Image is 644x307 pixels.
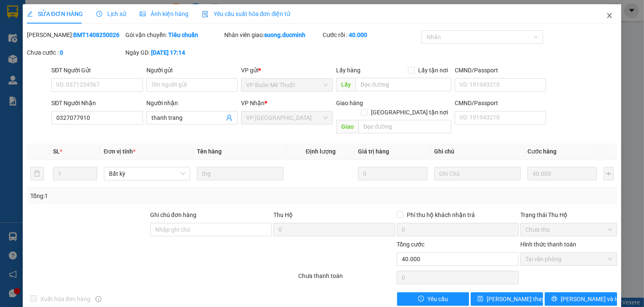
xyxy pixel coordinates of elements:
[418,296,424,302] span: exclamation-circle
[241,100,265,106] span: VP Nhận
[455,98,546,108] div: CMND/Passport
[241,66,333,75] div: VP gửi
[58,36,112,54] li: VP VP Buôn Mê Thuột
[431,143,524,160] th: Ghi chú
[487,294,554,304] span: [PERSON_NAME] thay đổi
[146,66,238,75] div: Người gửi
[434,167,521,180] input: Ghi Chú
[415,66,451,75] span: Lấy tận nơi
[140,11,188,17] span: Ảnh kiện hàng
[520,210,617,220] div: Trạng thái Thu Hộ
[51,66,143,75] div: SĐT Người Gửi
[427,294,448,304] span: Yêu cầu
[368,108,451,117] span: [GEOGRAPHIC_DATA] tận nơi
[51,98,143,108] div: SĐT Người Nhận
[27,48,124,57] div: Chưa cước :
[336,100,363,106] span: Giao hàng
[146,98,238,108] div: Người nhận
[336,78,355,91] span: Lấy
[226,114,233,121] span: user-add
[73,32,119,38] b: BMT1408250026
[545,292,617,306] button: printer[PERSON_NAME] và In
[30,167,44,180] button: delete
[53,148,60,155] span: SL
[95,296,101,302] span: info-circle
[4,4,122,20] li: [PERSON_NAME]
[520,241,576,248] label: Hình thức thanh toán
[109,167,186,180] span: Bất kỳ
[37,294,94,304] span: Xuất hóa đơn hàng
[150,212,196,218] label: Ghi chú đơn hàng
[349,32,367,38] b: 40.000
[525,253,612,265] span: Tại văn phòng
[397,241,424,248] span: Tổng cước
[224,30,321,40] div: Nhân viên giao:
[197,167,284,180] input: VD: Bàn, Ghế
[4,36,58,64] li: VP VP [GEOGRAPHIC_DATA]
[358,120,451,133] input: Dọc đường
[336,67,360,74] span: Lấy hàng
[477,296,483,302] span: save
[355,78,451,91] input: Dọc đường
[561,294,620,304] span: [PERSON_NAME] và In
[336,120,358,133] span: Giao
[323,30,420,40] div: Cước rồi :
[246,111,328,124] span: VP Sài Gòn
[151,49,185,56] b: [DATE] 17:14
[273,212,293,218] span: Thu Hộ
[140,11,146,17] span: picture
[455,66,546,75] div: CMND/Passport
[264,32,305,38] b: suong.ducminh
[202,11,291,17] span: Yêu cầu xuất hóa đơn điện tử
[471,292,543,306] button: save[PERSON_NAME] thay đổi
[96,11,102,17] span: clock-circle
[246,79,328,91] span: VP Buôn Mê Thuột
[358,148,389,155] span: Giá trị hàng
[598,4,621,28] button: Close
[604,167,614,180] button: plus
[306,148,336,155] span: Định lượng
[104,148,135,155] span: Đơn vị tính
[403,210,478,220] span: Phí thu hộ khách nhận trả
[150,223,272,236] input: Ghi chú đơn hàng
[125,48,223,57] div: Ngày GD:
[358,167,427,180] input: 0
[606,12,613,19] span: close
[525,223,612,236] span: Chưa thu
[397,292,469,306] button: exclamation-circleYêu cầu
[96,11,126,17] span: Lịch sử
[197,148,222,155] span: Tên hàng
[30,191,249,201] div: Tổng: 1
[168,32,198,38] b: Tiêu chuẩn
[60,49,63,56] b: 0
[551,296,557,302] span: printer
[58,56,64,62] span: environment
[27,11,33,17] span: edit
[125,30,223,40] div: Gói vận chuyển:
[27,30,124,40] div: [PERSON_NAME]:
[27,11,83,17] span: SỬA ĐƠN HÀNG
[527,148,557,155] span: Cước hàng
[527,167,597,180] input: 0
[297,271,396,286] div: Chưa thanh toán
[202,11,209,18] img: icon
